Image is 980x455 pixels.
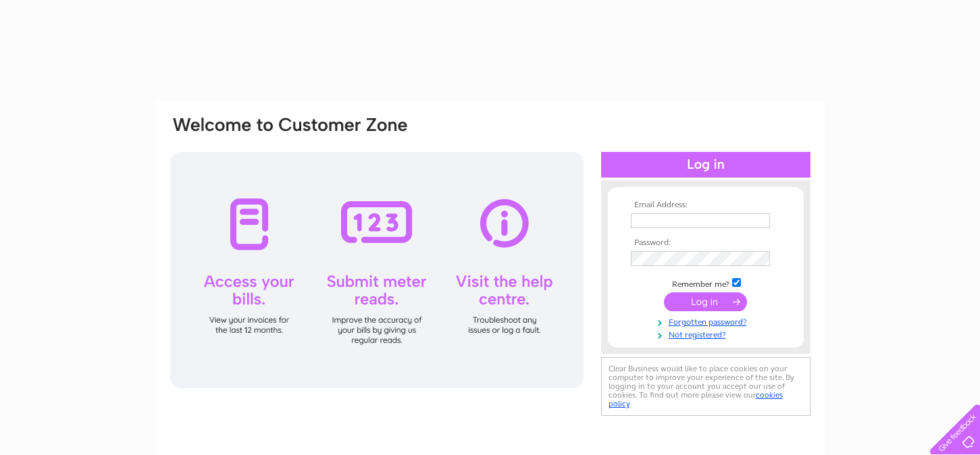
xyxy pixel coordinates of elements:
[631,315,784,327] a: Forgotten password?
[601,357,810,416] div: Clear Business would like to place cookies on your computer to improve your experience of the sit...
[627,238,784,248] th: Password:
[627,276,784,290] td: Remember me?
[631,327,784,340] a: Not registered?
[627,200,784,210] th: Email Address:
[664,292,747,311] input: Submit
[609,390,783,408] a: cookies policy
